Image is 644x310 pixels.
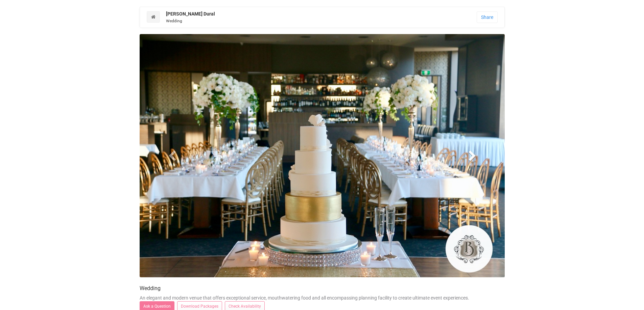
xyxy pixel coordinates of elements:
[166,19,182,23] small: Wedding
[140,294,505,301] div: An elegant and modern venue that offers exceptional service, mouthwatering food and all encompass...
[140,285,505,291] h4: Wedding
[477,11,498,23] a: Share
[140,34,505,277] img: IMG_0168.jpg
[166,11,215,17] strong: [PERSON_NAME] Dural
